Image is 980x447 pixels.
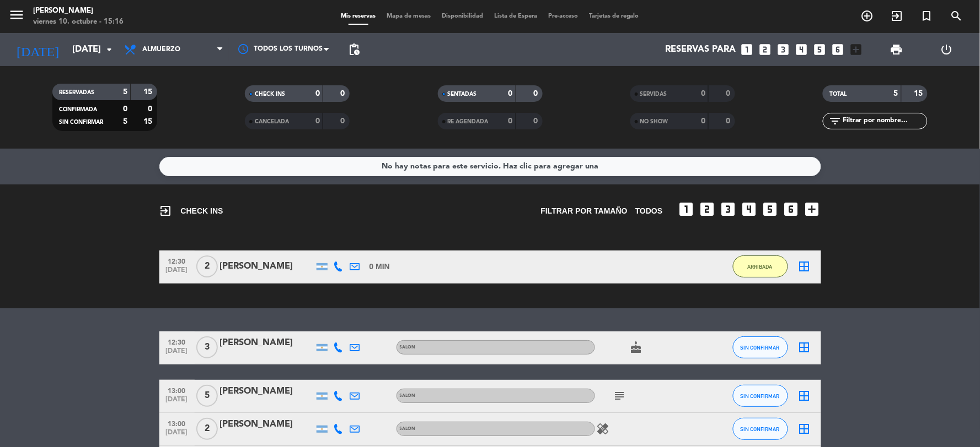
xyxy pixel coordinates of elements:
[798,341,811,354] i: border_all
[813,42,827,57] i: looks_5
[783,200,800,218] i: looks_6
[59,107,97,112] span: CONFIRMADA
[341,117,347,125] strong: 0
[196,385,218,407] span: 5
[798,422,811,435] i: border_all
[720,200,737,218] i: looks_3
[613,389,626,402] i: subject
[123,118,127,126] strong: 5
[914,90,925,97] strong: 15
[795,42,809,57] i: looks_4
[196,336,218,358] span: 3
[163,429,191,441] span: [DATE]
[940,43,953,56] i: power_settings_new
[59,119,103,125] span: SIN CONFIRMAR
[541,205,628,217] span: Filtrar por tamaño
[701,117,705,125] strong: 0
[701,90,705,97] strong: 0
[798,389,811,402] i: border_all
[533,117,540,125] strong: 0
[543,13,583,19] span: Pre-acceso
[758,42,773,57] i: looks_two
[123,105,127,113] strong: 0
[776,42,791,57] i: looks_3
[196,418,218,440] span: 2
[400,345,416,350] span: SALON
[315,117,320,125] strong: 0
[220,259,314,274] div: [PERSON_NAME]
[842,115,927,127] input: Filtrar por nombre...
[400,427,416,431] span: SALON
[163,335,191,348] span: 12:30
[733,385,788,407] button: SIN CONFIRMAR
[196,255,218,277] span: 2
[448,119,489,124] span: RE AGENDADA
[920,9,934,23] i: turned_in_not
[640,119,668,124] span: NO SHOW
[640,91,667,97] span: SERVIDAS
[163,396,191,408] span: [DATE]
[382,160,598,173] div: No hay notas para este servicio. Haz clic para agregar una
[861,9,874,23] i: add_circle_outline
[849,42,864,57] i: add_box
[255,119,289,124] span: CANCELADA
[142,46,180,53] span: Almuerzo
[8,7,25,23] i: menu
[448,91,477,97] span: SENTADAS
[143,88,154,96] strong: 15
[630,341,643,354] i: cake
[762,200,779,218] i: looks_5
[740,42,754,57] i: looks_one
[583,13,645,19] span: Tarjetas de regalo
[831,42,845,57] i: looks_6
[143,118,154,126] strong: 15
[220,384,314,399] div: [PERSON_NAME]
[163,384,191,396] span: 13:00
[828,115,842,128] i: filter_list
[163,417,191,429] span: 13:00
[666,45,736,55] span: Reservas para
[733,418,788,440] button: SIN CONFIRMAR
[699,200,716,218] i: looks_two
[341,90,347,97] strong: 0
[733,336,788,358] button: SIN CONFIRMAR
[255,91,285,97] span: CHECK INS
[315,90,320,97] strong: 0
[148,105,154,113] strong: 0
[508,90,513,97] strong: 0
[33,6,124,17] div: [PERSON_NAME]
[335,13,381,19] span: Mis reservas
[891,9,904,23] i: exit_to_app
[123,88,127,96] strong: 5
[400,394,416,398] span: SALON
[804,200,821,218] i: add_box
[220,417,314,432] div: [PERSON_NAME]
[678,200,695,218] i: looks_one
[635,205,663,217] span: TODOS
[950,9,963,23] i: search
[748,264,773,270] span: ARRIBADA
[436,13,489,19] span: Disponibilidad
[741,393,780,399] span: SIN CONFIRMAR
[597,422,610,435] i: healing
[489,13,543,19] span: Lista de Espera
[59,90,94,95] span: RESERVADAS
[533,90,540,97] strong: 0
[381,13,436,19] span: Mapa de mesas
[726,117,732,125] strong: 0
[726,90,732,97] strong: 0
[220,336,314,350] div: [PERSON_NAME]
[163,347,191,360] span: [DATE]
[369,260,390,273] span: 0 MIN
[798,260,811,273] i: border_all
[159,204,223,217] span: CHECK INS
[8,37,67,62] i: [DATE]
[103,43,116,56] i: arrow_drop_down
[741,345,780,351] span: SIN CONFIRMAR
[733,255,788,277] button: ARRIBADA
[894,90,898,97] strong: 5
[8,7,25,27] button: menu
[508,117,513,125] strong: 0
[33,17,124,28] div: viernes 10. octubre - 15:16
[741,426,780,432] span: SIN CONFIRMAR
